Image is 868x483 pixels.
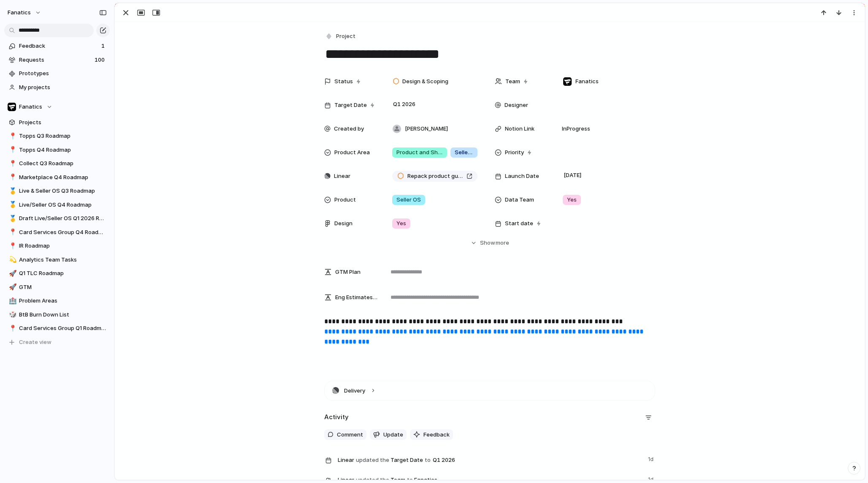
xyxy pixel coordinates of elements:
a: 🏥Problem Areas [4,295,110,307]
button: 🎲 [8,311,16,319]
span: Live & Seller OS Q3 Roadmap [19,187,107,195]
a: 📍Topps Q3 Roadmap [4,130,110,142]
span: Analytics Team Tasks [19,256,107,264]
span: [PERSON_NAME] [405,125,448,133]
button: 📍 [8,242,16,250]
span: Eng Estimates (B/iOs/A/W) in Cycles [335,293,378,302]
div: 📍 [9,324,15,333]
span: Create view [19,338,52,347]
span: Comment [337,431,363,439]
button: 📍 [8,132,16,140]
span: Design & Scoping [402,77,448,86]
div: 📍 [9,145,15,155]
span: Topps Q3 Roadmap [19,132,107,140]
button: 🏥 [8,297,16,305]
button: Feedback [410,429,453,440]
span: 1 [101,42,106,50]
div: 🏥 [9,296,15,306]
span: 1d [648,453,655,464]
span: 100 [95,56,106,64]
span: Feedback [19,42,99,50]
button: 📍 [8,228,16,237]
span: Update [383,431,403,439]
a: Repack product guides [392,171,477,182]
span: more [496,239,509,247]
span: In Progress [559,125,594,133]
span: Start date [505,219,533,228]
a: Prototypes [4,67,110,80]
span: Q1 2026 [391,99,418,109]
span: Card Services Group Q1 Roadmap [19,324,107,333]
span: Linear [334,172,350,180]
span: GTM [19,283,107,292]
span: Seller OS [396,196,421,204]
a: My projects [4,81,110,94]
span: BtB Burn Down List [19,311,107,319]
div: 📍 [9,172,15,182]
span: Design [334,219,353,228]
a: 📍Marketplace Q4 Roadmap [4,171,110,184]
span: Priority [505,148,524,157]
a: 🥇Live & Seller OS Q3 Roadmap [4,185,110,197]
button: 📍 [8,173,16,182]
span: Product [334,196,356,204]
span: [DATE] [561,170,584,180]
a: Requests100 [4,54,110,66]
span: Repack product guides [407,172,463,180]
div: 📍 [9,227,15,237]
a: 🥇Live/Seller OS Q4 Roadmap [4,199,110,211]
a: 🚀GTM [4,281,110,294]
span: Product and Show Discovery [396,148,443,157]
span: to [425,456,431,464]
div: 🚀 [9,282,15,292]
span: My projects [19,83,107,92]
div: 📍 [9,241,15,251]
span: Launch Date [505,172,539,180]
button: Showmore [324,235,655,251]
div: 📍 [9,159,15,169]
span: Q1 TLC Roadmap [19,269,107,278]
button: 📍 [8,159,16,168]
button: Delivery [325,381,655,400]
span: Designer [505,101,528,109]
span: Notion Link [505,125,534,133]
button: Fanatics [4,101,110,113]
span: Data Team [505,196,534,204]
a: 🚀Q1 TLC Roadmap [4,267,110,280]
span: Yes [396,219,406,228]
span: Project [336,32,355,41]
button: 💫 [8,256,16,264]
span: GTM Plan [335,268,361,276]
span: fanatics [8,8,31,17]
span: Marketplace Q4 Roadmap [19,173,107,182]
a: 🎲BtB Burn Down List [4,308,110,321]
span: Target Date [338,453,643,466]
div: 📍 [9,131,15,141]
button: 🥇 [8,214,16,223]
span: Live/Seller OS Q4 Roadmap [19,201,107,209]
span: Requests [19,56,92,64]
button: Update [370,429,407,440]
span: Status [334,77,353,86]
a: 📍IR Roadmap [4,240,110,252]
span: Feedback [423,431,450,439]
a: 📍Topps Q4 Roadmap [4,144,110,156]
span: Prototypes [19,69,107,78]
span: updated the [356,456,389,464]
a: Projects [4,116,110,129]
div: 🥇 [9,186,15,196]
span: Problem Areas [19,297,107,305]
a: 🥇Draft Live/Seller OS Q1 2026 Roadmap [4,212,110,225]
button: fanatics [4,6,46,19]
span: Product Area [334,148,370,157]
span: Show [480,239,495,247]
